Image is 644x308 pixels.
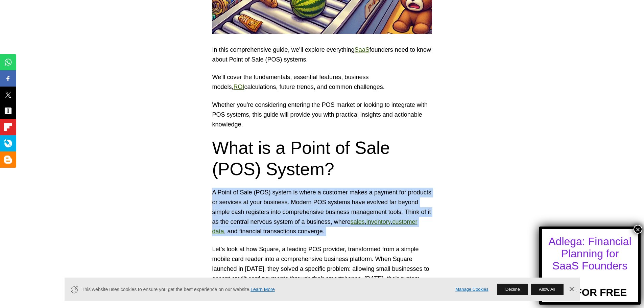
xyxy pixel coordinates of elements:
[455,286,488,293] a: Manage Cookies
[212,188,432,236] p: A Point of Sale (POS) system is where a customer makes a payment for products or services at your...
[212,137,432,180] h2: What is a Point of Sale (POS) System?
[70,285,78,294] svg: Cookie Icon
[497,284,528,295] button: Decline
[548,235,632,272] div: Adlega: Financial Planning for SaaS Founders
[366,218,391,225] a: inventory
[212,45,432,65] p: In this comprehensive guide, we’ll explore everything founders need to know about Point of Sale (...
[212,72,432,92] p: We’ll cover the fundamentals, essential features, business models, calculations, future trends, a...
[355,46,369,53] a: SaaS
[212,244,432,303] p: Let’s look at how Square, a leading POS provider, transformed from a simple mobile card reader in...
[553,275,627,298] a: TRY FOR FREE
[234,84,244,90] a: ROI
[351,218,365,225] a: sales
[634,225,642,234] button: Close
[531,284,563,295] button: Allow All
[251,287,275,292] a: Learn More
[212,100,432,129] p: Whether you’re considering entering the POS market or looking to integrate with POS systems, this...
[566,284,576,294] a: Dismiss Banner
[82,286,446,293] span: This website uses cookies to ensure you get the best experience on our website.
